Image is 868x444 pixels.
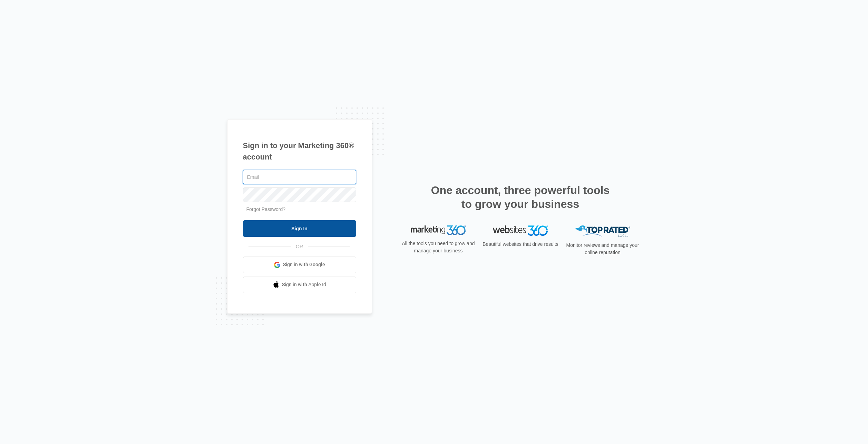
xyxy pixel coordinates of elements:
[243,257,356,273] a: Sign in with Google
[575,225,630,237] img: Top Rated Local
[243,140,356,163] h1: Sign in to your Marketing 360® account
[291,243,308,250] span: OR
[482,240,559,248] p: Beautiful websites that drive results
[243,277,356,293] a: Sign in with Apple Id
[246,206,286,212] a: Forgot Password?
[283,261,325,268] span: Sign in with Google
[282,281,326,288] span: Sign in with Apple Id
[429,183,612,211] h2: One account, three powerful tools to grow your business
[243,170,356,184] input: Email
[564,241,641,256] p: Monitor reviews and manage your online reputation
[493,225,548,235] img: Websites 360
[411,225,466,235] img: Marketing 360
[400,240,477,254] p: All the tools you need to grow and manage your business
[243,220,356,237] input: Sign In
